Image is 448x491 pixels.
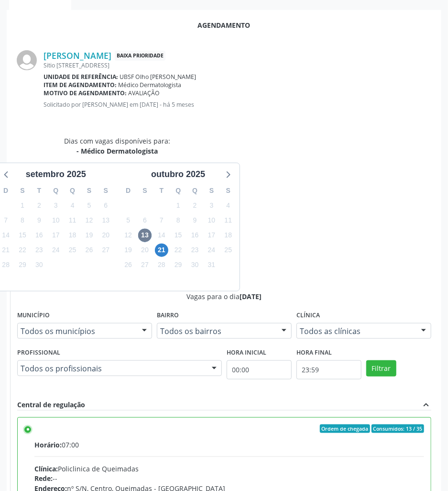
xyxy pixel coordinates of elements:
[188,213,202,227] span: quinta-feira, 9 de outubro de 2025
[44,50,111,61] a: [PERSON_NAME]
[160,326,272,336] span: Todos os bairros
[205,244,218,257] span: sexta-feira, 24 de outubro de 2025
[296,360,361,379] input: Selecione o horário
[33,213,46,227] span: terça-feira, 9 de setembro de 2025
[155,229,168,242] span: terça-feira, 14 de outubro de 2025
[98,183,114,198] div: S
[120,73,197,81] span: UBSF Olho [PERSON_NAME]
[155,244,168,257] span: terça-feira, 21 de outubro de 2025
[172,213,185,227] span: quarta-feira, 8 de outubro de 2025
[366,360,396,377] button: Filtrar
[16,258,29,272] span: segunda-feira, 29 de setembro de 2025
[296,346,332,360] label: Hora final
[34,474,53,483] span: Rede:
[172,229,185,242] span: quarta-feira, 15 de outubro de 2025
[17,291,431,301] div: Vagas para o dia
[186,183,203,198] div: Q
[205,229,218,242] span: sexta-feira, 17 de outubro de 2025
[188,229,202,242] span: quinta-feira, 16 de outubro de 2025
[33,244,46,257] span: terça-feira, 23 de setembro de 2025
[49,199,63,212] span: quarta-feira, 3 de setembro de 2025
[99,229,112,242] span: sábado, 20 de setembro de 2025
[170,183,186,198] div: Q
[34,464,58,473] span: Clínica:
[49,244,63,257] span: quarta-feira, 24 de setembro de 2025
[64,183,81,198] div: Q
[221,244,235,257] span: sábado, 25 de outubro de 2025
[155,213,168,227] span: terça-feira, 7 de outubro de 2025
[21,364,202,373] span: Todos os profissionais
[372,424,424,433] span: Consumidos: 13 / 35
[66,244,79,257] span: quinta-feira, 25 de setembro de 2025
[14,183,31,198] div: S
[16,229,29,242] span: segunda-feira, 15 de setembro de 2025
[296,308,320,323] label: Clínica
[115,51,165,61] span: Baixa Prioridade
[33,229,46,242] span: terça-feira, 16 de setembro de 2025
[172,199,185,212] span: quarta-feira, 1 de outubro de 2025
[31,183,47,198] div: T
[188,244,202,257] span: quinta-feira, 23 de outubro de 2025
[155,258,168,272] span: terça-feira, 28 de outubro de 2025
[121,244,135,257] span: domingo, 19 de outubro de 2025
[44,81,117,89] b: Item de agendamento:
[82,199,96,212] span: sexta-feira, 5 de setembro de 2025
[300,326,412,336] span: Todos as clínicas
[44,73,118,81] b: Unidade de referência:
[172,258,185,272] span: quarta-feira, 29 de outubro de 2025
[227,360,292,379] input: Selecione o horário
[22,168,90,181] div: setembro 2025
[17,20,431,30] div: Agendamento
[421,400,431,410] i: expand_less
[17,346,60,360] label: Profissional
[221,229,235,242] span: sábado, 18 de outubro de 2025
[220,183,237,198] div: S
[81,183,98,198] div: S
[47,183,64,198] div: Q
[16,213,29,227] span: segunda-feira, 8 de setembro de 2025
[17,50,37,70] img: img
[320,424,370,433] span: Ordem de chegada
[66,199,79,212] span: quinta-feira, 4 de setembro de 2025
[138,229,152,242] span: segunda-feira, 13 de outubro de 2025
[33,199,46,212] span: terça-feira, 2 de setembro de 2025
[221,213,235,227] span: sábado, 11 de outubro de 2025
[121,213,135,227] span: domingo, 5 de outubro de 2025
[44,100,431,109] p: Solicitado por [PERSON_NAME] em [DATE] - há 5 meses
[153,183,170,198] div: T
[17,308,50,323] label: Município
[34,440,62,449] span: Horário:
[188,199,202,212] span: quinta-feira, 2 de outubro de 2025
[64,146,170,156] div: - Médico Dermatologista
[119,81,182,89] span: Médico Dermatologista
[147,168,209,181] div: outubro 2025
[44,89,127,97] b: Motivo de agendamento:
[121,258,135,272] span: domingo, 26 de outubro de 2025
[188,258,202,272] span: quinta-feira, 30 de outubro de 2025
[205,258,218,272] span: sexta-feira, 31 de outubro de 2025
[129,89,160,97] span: AVALIAÇÃO
[16,244,29,257] span: segunda-feira, 22 de setembro de 2025
[82,244,96,257] span: sexta-feira, 26 de setembro de 2025
[221,199,235,212] span: sábado, 4 de outubro de 2025
[34,440,424,450] div: 07:00
[205,199,218,212] span: sexta-feira, 3 de outubro de 2025
[49,213,63,227] span: quarta-feira, 10 de setembro de 2025
[121,229,135,242] span: domingo, 12 de outubro de 2025
[66,229,79,242] span: quinta-feira, 18 de setembro de 2025
[44,61,431,69] div: Sitio [STREET_ADDRESS]
[17,400,85,410] div: Central de regulação
[99,244,112,257] span: sábado, 27 de setembro de 2025
[99,199,112,212] span: sábado, 6 de setembro de 2025
[203,183,220,198] div: S
[66,213,79,227] span: quinta-feira, 11 de setembro de 2025
[99,213,112,227] span: sábado, 13 de setembro de 2025
[82,229,96,242] span: sexta-feira, 19 de setembro de 2025
[227,346,266,360] label: Hora inicial
[82,213,96,227] span: sexta-feira, 12 de setembro de 2025
[49,229,63,242] span: quarta-feira, 17 de setembro de 2025
[34,474,424,484] div: --
[137,183,153,198] div: S
[120,183,137,198] div: D
[240,292,262,301] span: [DATE]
